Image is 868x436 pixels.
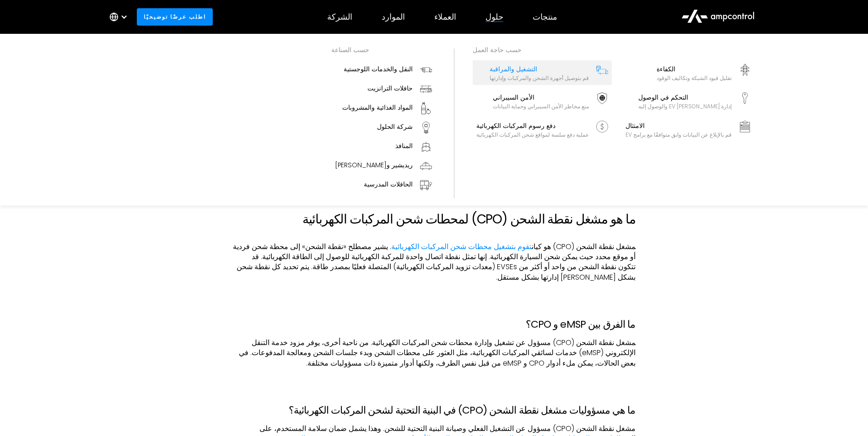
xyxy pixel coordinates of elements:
[490,74,589,82] div: قم بتوصيل أجهزة الشحن والمركبات وإدارتها
[367,83,413,93] div: حافلات الترانزيت
[342,102,413,112] div: المواد الغذائية والمشروبات
[335,160,413,170] div: ريديشير و[PERSON_NAME]
[327,12,352,22] div: الشركة
[233,319,636,330] h3: ما الفرق بين eMSP و CPO؟
[377,122,413,132] div: شركة الحلول
[615,60,755,85] a: الكفاءةتقليل قيود الشبكة وتكاليف الوقود
[331,45,436,55] div: حسب الصناعة
[473,60,612,85] a: التشغيل والمراقبةقم بتوصيل أجهزة الشحن والمركبات وإدارتها
[233,242,636,283] p: مشغل نقطة الشحن (CPO) هو كيان . يشير مصطلح «نقطة الشحن» إلى محطة شحن فردية أو موقع محدد حيث يمكن ...
[434,12,456,22] div: العملاء
[344,64,413,74] div: النقل والخدمات اللوجستية
[625,131,732,138] div: قم بالإبلاغ عن البيانات وابق متوافقًا مع برامج EV
[625,121,732,131] div: الامتثال
[476,121,589,131] div: دفع رسوم المركبات الكهربائية
[533,12,557,22] div: منتجات
[331,156,436,175] a: ريديشير و[PERSON_NAME]
[331,60,436,80] a: النقل والخدمات اللوجستية
[233,404,636,416] h3: ما هي مسؤوليات مشغل نقطة الشحن (CPO) في البنية التحتية لشحن المركبات الكهربائية؟
[657,74,732,82] div: تقليل قيود الشبكة وتكاليف الوقود
[233,212,636,227] h2: ما هو مشغل نقطة الشحن (CPO) لمحطات شحن المركبات الكهربائية
[485,12,503,22] div: حلول
[473,89,612,113] a: الأمن السيبرانيمنع مخاطر الأمن السيبراني وحماية البيانات
[395,141,413,151] div: المنافذ
[615,117,755,142] a: الامتثالقم بالإبلاغ عن البيانات وابق متوافقًا مع برامج EV
[473,117,612,142] a: دفع رسوم المركبات الكهربائيةعملية دفع سلسة لمواقع شحن المركبات الكهربائية
[493,103,589,110] div: منع مخاطر الأمن السيبراني وحماية البيانات
[331,175,436,195] a: الحافلات المدرسية
[331,118,436,137] a: شركة الحلول
[657,64,732,74] div: الكفاءة
[364,179,413,189] div: الحافلات المدرسية
[615,89,755,113] a: التحكم في الوصولإدارة [PERSON_NAME] EV والوصول إليه
[476,131,589,138] div: عملية دفع سلسة لمواقع شحن المركبات الكهربائية
[382,12,405,22] div: الموارد
[233,290,636,300] p: ‍
[473,45,755,55] div: حسب حاجة العمل
[490,64,589,74] div: التشغيل والمراقبة
[137,8,213,25] a: اطلب عرضًا توضيحيًا
[493,92,589,102] div: الأمن السيبراني
[638,92,732,102] div: التحكم في الوصول
[233,376,636,386] p: ‍
[331,137,436,156] a: المنافذ
[331,99,436,118] a: المواد الغذائية والمشروبات
[638,103,732,110] div: إدارة [PERSON_NAME] EV والوصول إليه
[233,338,636,368] p: مشغل نقطة الشحن (CPO) مسؤول عن تشغيل وإدارة محطات شحن المركبات الكهربائية. من ناحية أخرى، يوفر مز...
[391,241,532,252] a: تقوم بتشغيل محطات شحن المركبات الكهربائية
[331,80,436,99] a: حافلات الترانزيت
